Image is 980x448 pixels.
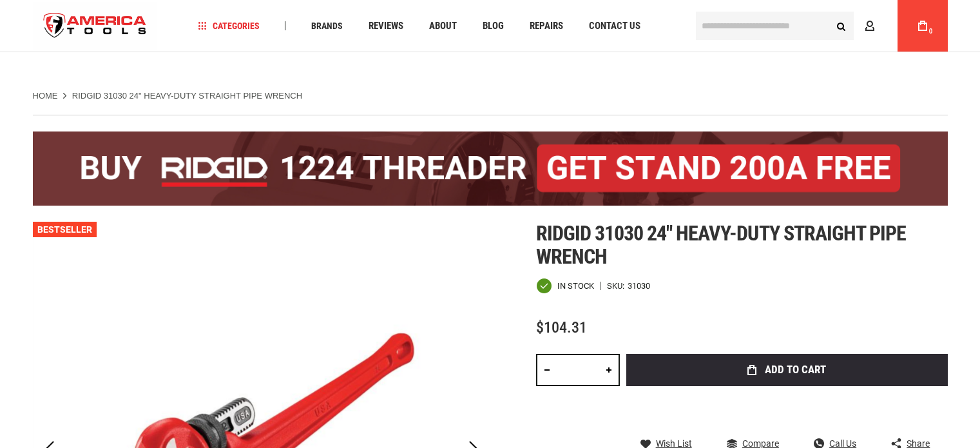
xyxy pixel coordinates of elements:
[628,282,650,290] div: 31030
[765,364,826,375] span: Add to Cart
[477,17,510,35] a: Blog
[369,21,403,31] span: Reviews
[536,278,594,294] div: Availability
[907,439,930,448] span: Share
[829,14,854,38] button: Search
[33,2,158,50] img: America Tools
[583,17,646,35] a: Contact Us
[483,21,504,31] span: Blog
[589,21,640,31] span: Contact Us
[536,318,587,336] span: $104.31
[33,2,158,50] a: store logo
[198,21,260,30] span: Categories
[557,282,594,290] span: In stock
[829,439,856,448] span: Call Us
[33,90,58,102] a: Home
[311,21,343,30] span: Brands
[524,17,569,35] a: Repairs
[363,17,409,35] a: Reviews
[429,21,457,31] span: About
[305,17,349,35] a: Brands
[192,17,265,35] a: Categories
[33,131,948,206] img: BOGO: Buy the RIDGID® 1224 Threader (26092), get the 92467 200A Stand FREE!
[929,28,933,35] span: 0
[742,439,779,448] span: Compare
[72,91,302,101] strong: RIDGID 31030 24" HEAVY-DUTY STRAIGHT PIPE WRENCH
[626,354,948,386] button: Add to Cart
[656,439,692,448] span: Wish List
[607,282,628,290] strong: SKU
[423,17,463,35] a: About
[536,221,907,269] span: Ridgid 31030 24" heavy-duty straight pipe wrench
[530,21,563,31] span: Repairs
